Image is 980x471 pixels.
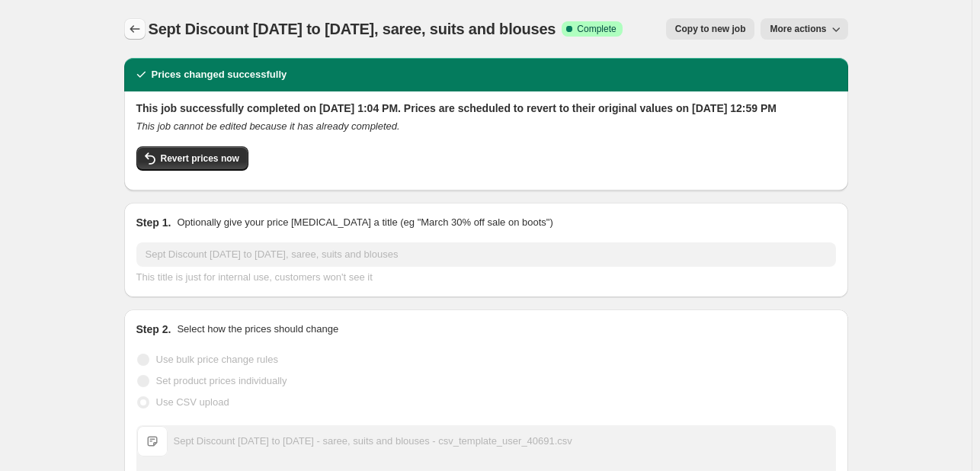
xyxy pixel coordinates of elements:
[136,215,171,230] h2: Step 1.
[152,67,287,82] h2: Prices changed successfully
[149,21,556,37] span: Sept Discount [DATE] to [DATE], saree, suits and blouses
[156,375,287,386] span: Set product prices individually
[174,434,572,449] div: Sept Discount [DATE] to [DATE] - saree, suits and blouses - csv_template_user_40691.csv
[156,396,229,408] span: Use CSV upload
[136,101,836,116] h2: This job successfully completed on [DATE] 1:04 PM. Prices are scheduled to revert to their origin...
[136,120,400,132] i: This job cannot be edited because it has already completed.
[136,242,836,267] input: 30% off holiday sale
[177,215,552,230] p: Optionally give your price [MEDICAL_DATA] a title (eg "March 30% off sale on boots")
[761,18,847,40] button: More actions
[124,18,146,40] button: Price change jobs
[161,152,239,165] span: Revert prices now
[666,18,755,40] button: Copy to new job
[136,146,248,171] button: Revert prices now
[136,322,171,337] h2: Step 2.
[156,354,278,365] span: Use bulk price change rules
[675,23,746,35] span: Copy to new job
[770,23,826,35] span: More actions
[177,322,338,337] p: Select how the prices should change
[136,271,373,283] span: This title is just for internal use, customers won't see it
[577,23,616,35] span: Complete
